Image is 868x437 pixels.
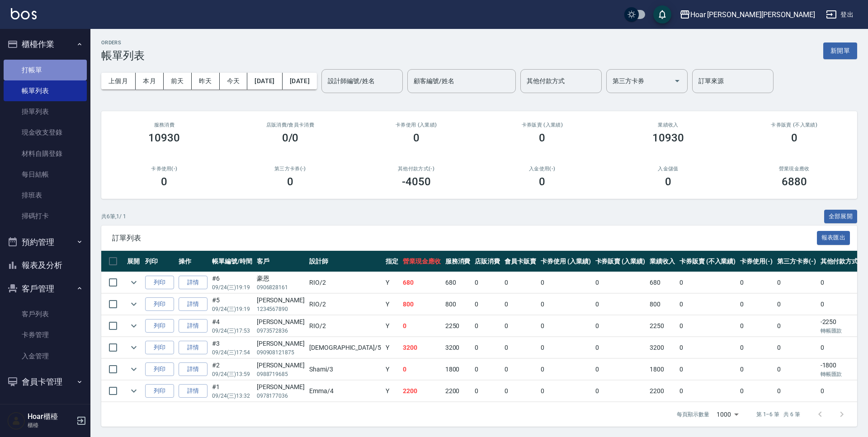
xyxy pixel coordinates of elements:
td: 0 [401,359,443,380]
h5: Hoar櫃檯 [28,412,74,421]
td: Y [383,315,401,337]
a: 卡券管理 [4,324,87,345]
a: 打帳單 [4,60,87,80]
button: 前天 [164,73,192,89]
p: 櫃檯 [28,421,74,429]
td: 0 [775,337,818,358]
td: 0 [818,381,868,402]
td: 2250 [443,315,473,337]
td: -1800 [818,359,868,380]
td: #3 [210,337,255,358]
td: #2 [210,359,255,380]
td: 0 [472,315,502,337]
th: 卡券使用 (入業績) [538,251,593,272]
td: 0 [775,381,818,402]
p: 090908121875 [257,348,305,357]
h2: 營業現金應收 [742,166,846,172]
h3: 10930 [652,132,684,144]
button: 上個月 [101,73,136,89]
span: 訂單列表 [112,234,817,243]
a: 新開單 [823,46,857,55]
button: 今天 [220,73,248,89]
p: 轉帳匯款 [821,370,866,378]
button: 列印 [145,384,174,398]
td: 0 [538,359,593,380]
button: expand row [127,384,141,398]
td: Y [383,359,401,380]
div: Hoar [PERSON_NAME][PERSON_NAME] [690,9,815,20]
h2: 其他付款方式(-) [364,166,468,172]
p: 第 1–6 筆 共 6 筆 [756,410,800,418]
td: 3200 [647,337,677,358]
td: 0 [538,337,593,358]
th: 其他付款方式(-) [818,251,868,272]
h2: 卡券販賣 (入業績) [490,122,594,128]
h2: 店販消費 /會員卡消費 [238,122,343,128]
td: RIO /2 [307,294,383,315]
th: 業績收入 [647,251,677,272]
td: 0 [593,381,648,402]
th: 客戶 [255,251,307,272]
div: [PERSON_NAME] [257,339,305,348]
td: Y [383,294,401,315]
td: 0 [677,294,738,315]
p: 每頁顯示數量 [677,410,709,418]
td: 0 [472,381,502,402]
button: expand row [127,362,141,376]
a: 排班表 [4,185,87,206]
td: #1 [210,381,255,402]
button: 報表匯出 [817,231,850,245]
button: 列印 [145,319,174,333]
td: 0 [502,315,538,337]
h3: 0 [539,132,545,144]
td: 800 [647,294,677,315]
img: Logo [11,8,37,19]
h3: 帳單列表 [101,49,145,62]
td: [DEMOGRAPHIC_DATA] /5 [307,337,383,358]
a: 材料自購登錄 [4,143,87,164]
p: 共 6 筆, 1 / 1 [101,212,126,221]
td: 0 [818,294,868,315]
a: 報表匯出 [817,233,850,242]
th: 列印 [143,251,176,272]
p: 0978177036 [257,392,305,400]
button: 全部展開 [824,210,858,224]
p: 0973572836 [257,327,305,335]
a: 詳情 [179,384,208,398]
td: 2200 [443,381,473,402]
td: 0 [593,359,648,380]
td: 0 [593,315,648,337]
h3: -4050 [402,175,431,188]
button: [DATE] [283,73,317,89]
button: 登出 [822,6,857,23]
td: 0 [818,337,868,358]
td: 0 [738,272,775,293]
h3: 6880 [782,175,807,188]
td: 680 [647,272,677,293]
th: 展開 [125,251,143,272]
th: 卡券販賣 (不入業績) [677,251,738,272]
td: RIO /2 [307,315,383,337]
td: 0 [593,294,648,315]
h2: 入金使用(-) [490,166,594,172]
td: 0 [538,294,593,315]
td: 0 [677,359,738,380]
td: 2200 [647,381,677,402]
button: Open [670,74,684,88]
td: 0 [502,359,538,380]
button: save [653,5,671,23]
td: -2250 [818,315,868,337]
td: #6 [210,272,255,293]
p: 0906828161 [257,283,305,291]
button: 預約管理 [4,230,87,254]
td: #5 [210,294,255,315]
td: 0 [502,272,538,293]
td: 0 [472,272,502,293]
button: 列印 [145,362,174,376]
td: 2250 [647,315,677,337]
div: [PERSON_NAME] [257,361,305,370]
h2: 卡券使用 (入業績) [364,122,468,128]
td: 0 [738,337,775,358]
h3: 0 [161,175,167,188]
button: expand row [127,297,141,311]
